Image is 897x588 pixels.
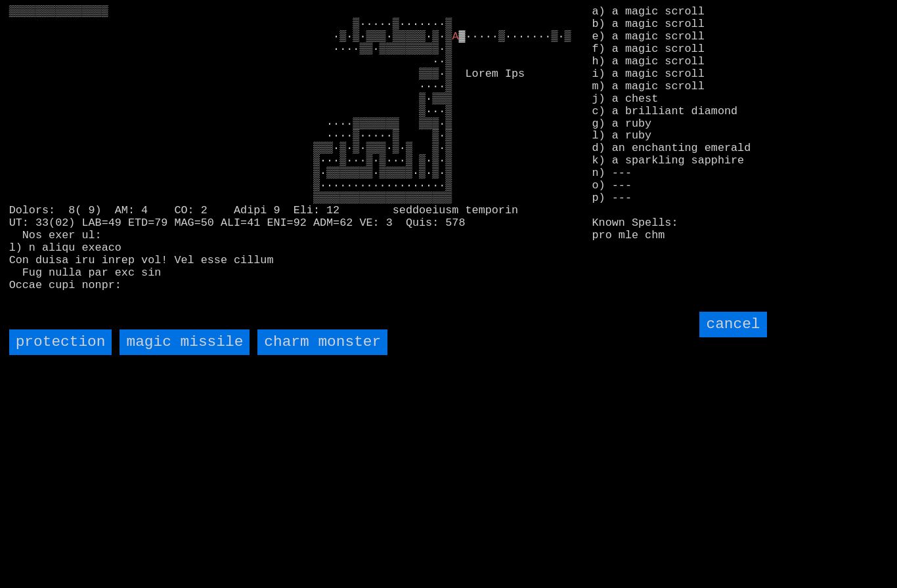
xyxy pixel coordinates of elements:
[9,6,575,300] larn: ▒▒▒▒▒▒▒▒▒▒▒▒▒▒▒ ▒·····▒·······▒ ·▒·▒·▒▒▒·▒▒▒▒▒·▒·▒ ▓·····▒·······▒·▒ ····▒▒·▒▒▒▒▒▒▒▒▒·▒ ··▒ ▒▒▒·▒...
[592,6,888,182] stats: a) a magic scroll b) a magic scroll e) a magic scroll f) a magic scroll h) a magic scroll i) a ma...
[9,329,112,355] input: protection
[120,329,250,355] input: magic missile
[452,30,458,43] font: A
[257,329,387,355] input: charm monster
[699,312,766,337] input: cancel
